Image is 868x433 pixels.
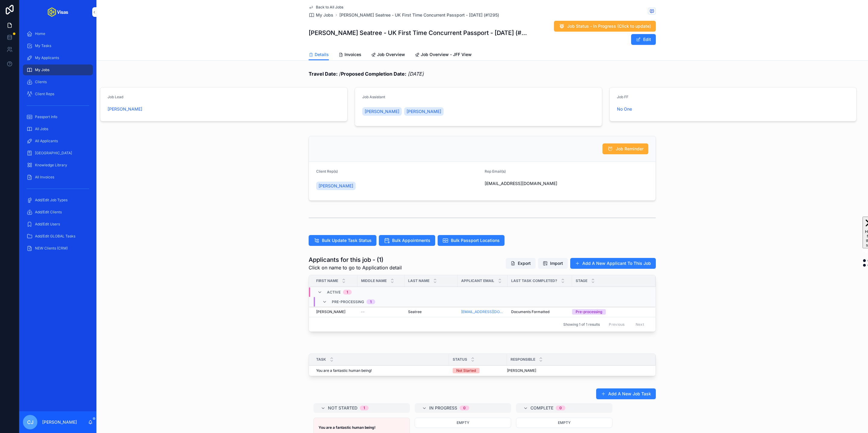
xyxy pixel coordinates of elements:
[35,175,54,180] span: All Invoices
[576,309,602,315] div: Pre-processing
[309,235,376,246] button: Bulk Update Task Status
[319,425,376,430] strong: You are a fantastic human being!
[617,95,628,99] span: Job FF
[554,21,656,32] button: Job Status - In Progress (Click to update)
[23,64,93,75] a: My Jobs
[461,309,504,314] a: [EMAIL_ADDRESS][DOMAIN_NAME]
[377,52,405,58] span: Job Overview
[511,309,549,314] span: Documents Formatted
[347,290,348,295] div: 1
[23,52,93,63] a: My Applicants
[361,309,401,314] a: --
[344,52,361,58] span: Invoices
[457,420,469,425] span: Empty
[309,5,343,10] a: Back to All Jobs
[596,388,656,399] button: Add A New Job Task
[363,406,365,410] div: 1
[408,309,422,314] span: Seatree
[316,368,372,373] span: You are a fantastic human being!
[456,368,476,373] div: Not Started
[309,256,402,264] h1: Applicants for this job - (1)
[362,95,385,99] span: Job Assistant
[461,278,494,283] span: Applicant Email
[23,195,93,206] a: Add/Edit Job Types
[530,405,553,411] span: Complete
[23,231,93,242] a: Add/Edit GLOBAL Tasks
[35,210,62,215] span: Add/Edit Clients
[572,309,648,315] a: Pre-processing
[309,71,338,77] strong: Travel Date:
[23,148,93,158] a: [GEOGRAPHIC_DATA]
[429,405,457,411] span: In Progress
[341,71,406,77] strong: Proposed Completion Date:
[563,322,600,327] span: Showing 1 of 1 results
[23,77,93,87] a: Clients
[309,29,527,37] h1: [PERSON_NAME] Seatree - UK First Time Concurrent Passport - [DATE] (#1295)
[23,111,93,122] a: Passport Info
[35,67,49,72] span: My Jobs
[339,12,499,18] a: [PERSON_NAME] Seatree - UK First Time Concurrent Passport - [DATE] (#1295)
[511,278,557,283] span: Last Task Completed?
[23,28,93,39] a: Home
[379,235,435,246] button: Bulk Appointments
[559,406,562,410] div: 0
[315,52,329,58] span: Details
[361,309,365,314] span: --
[392,237,430,243] span: Bulk Appointments
[23,136,93,146] a: All Applicants
[576,278,587,283] span: Stage
[23,160,93,171] a: Knowledge Library
[453,357,467,362] span: Status
[316,5,343,10] span: Back to All Jobs
[316,182,356,190] a: [PERSON_NAME]
[631,34,656,45] button: Edit
[23,89,93,99] a: Client Reps
[485,169,506,174] span: Rep Email(s)
[35,151,72,155] span: [GEOGRAPHIC_DATA]
[550,260,563,266] span: Import
[327,290,341,295] span: Active
[108,106,142,112] span: [PERSON_NAME]
[35,127,48,131] span: All Jobs
[404,107,444,116] a: [PERSON_NAME]
[35,92,54,96] span: Client Reps
[567,23,651,29] span: Job Status - In Progress (Click to update)
[361,278,387,283] span: Middle Name
[309,70,424,77] span: /
[108,95,123,99] span: Job Lead
[415,49,472,61] a: Job Overview - JFF View
[316,309,354,314] a: [PERSON_NAME]
[48,7,68,17] img: App logo
[316,12,333,18] span: My Jobs
[602,143,648,154] button: Job Reminder
[322,237,372,243] span: Bulk Update Task Status
[35,31,45,36] span: Home
[617,106,632,112] a: No One
[570,258,656,269] button: Add A New Applicant To This Job
[407,108,441,115] span: [PERSON_NAME]
[23,219,93,230] a: Add/Edit Users
[506,258,536,269] button: Export
[316,357,326,362] span: Task
[309,264,402,271] span: Click on name to go to Application detail
[370,300,372,304] div: 1
[408,71,424,77] em: [DATE]
[332,300,364,304] span: Pre-processing
[19,24,96,262] div: scrollable content
[316,278,338,283] span: First Name
[408,278,429,283] span: Last Name
[538,258,568,269] button: Import
[35,163,67,168] span: Knowledge Library
[35,55,59,60] span: My Applicants
[316,169,338,174] span: Client Rep(s)
[309,49,329,61] a: Details
[408,309,454,314] a: Seatree
[463,406,466,410] div: 0
[35,80,47,84] span: Clients
[328,405,357,411] span: Not Started
[309,12,333,18] a: My Jobs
